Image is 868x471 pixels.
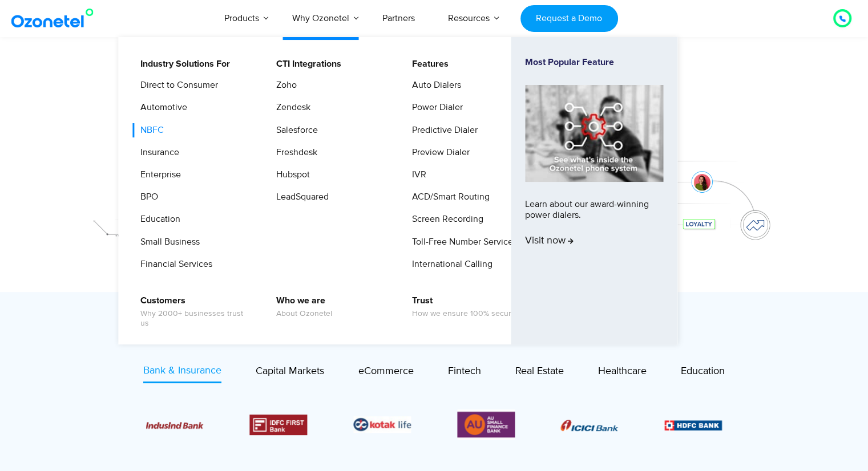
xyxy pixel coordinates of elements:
[665,420,722,430] img: Picture9.png
[681,363,725,383] a: Education
[133,145,181,160] a: Insurance
[405,168,428,182] a: IVR
[561,420,619,431] img: Picture8.png
[665,418,722,432] div: 2 / 6
[405,57,450,71] a: Features
[146,418,203,432] div: 3 / 6
[133,235,201,249] a: Small Business
[598,363,647,383] a: Healthcare
[256,363,324,383] a: Capital Markets
[249,415,307,435] img: Picture12.png
[133,123,165,137] a: NBFC
[405,257,494,271] a: International Calling
[515,365,564,377] span: Real Estate
[405,78,463,92] a: Auto Dialers
[520,5,618,32] a: Request a Demo
[457,409,515,440] div: 6 / 6
[457,409,515,440] img: Picture13.png
[143,364,221,377] span: Bank & Insurance
[256,365,324,377] span: Capital Markets
[405,123,479,137] a: Predictive Dialer
[140,309,253,328] span: Why 2000+ businesses trust us
[561,418,619,432] div: 1 / 6
[143,363,221,383] a: Bank & Insurance
[276,309,332,319] span: About Ozonetel
[412,309,519,319] span: How we ensure 100% security
[405,190,491,204] a: ACD/Smart Routing
[525,85,663,181] img: phone-system-min.jpg
[249,415,307,435] div: 4 / 6
[269,168,312,182] a: Hubspot
[448,365,481,377] span: Fintech
[405,145,471,160] a: Preview Dialer
[133,168,183,182] a: Enterprise
[269,145,319,160] a: Freshdesk
[515,363,564,383] a: Real Estate
[269,294,334,320] a: Who we areAbout Ozonetel
[681,365,725,377] span: Education
[269,57,343,71] a: CTI Integrations
[598,365,647,377] span: Healthcare
[405,100,465,115] a: Power Dialer
[405,235,519,249] a: Toll-Free Number Services
[269,123,320,137] a: Salesforce
[133,57,232,71] a: Industry Solutions For
[133,212,182,226] a: Education
[353,416,411,433] img: Picture26.jpg
[83,320,785,340] div: Trusted CX Partner for 3,500+ Global Brands
[525,235,574,247] span: Visit now
[133,190,160,204] a: BPO
[358,363,414,383] a: eCommerce
[146,409,722,440] div: Image Carousel
[269,78,298,92] a: Zoho
[405,212,485,226] a: Screen Recording
[269,100,312,115] a: Zendesk
[525,57,663,324] a: Most Popular FeatureLearn about our award-winning power dialers.Visit now
[269,190,330,204] a: LeadSquared
[448,363,481,383] a: Fintech
[405,294,521,320] a: TrustHow we ensure 100% security
[133,78,220,92] a: Direct to Consumer
[133,100,189,115] a: Automotive
[353,416,411,433] div: 5 / 6
[358,365,414,377] span: eCommerce
[146,422,203,429] img: Picture10.png
[133,294,255,330] a: CustomersWhy 2000+ businesses trust us
[133,257,214,271] a: Financial Services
